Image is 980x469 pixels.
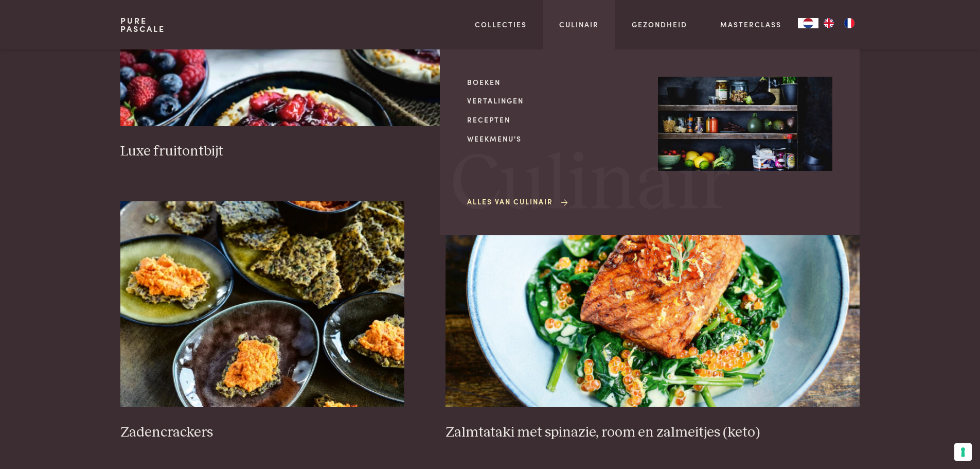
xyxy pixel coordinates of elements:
[658,77,832,171] img: Culinair
[120,201,404,407] img: Zadencrackers
[818,18,839,28] a: EN
[451,146,730,224] span: Culinair
[120,143,469,161] h3: Luxe fruitontbijt
[632,19,687,30] a: Gezondheid
[559,19,599,30] a: Culinair
[798,18,860,28] aside: Language selected: Nederlands
[954,443,972,461] button: Uw voorkeuren voor toestemming voor trackingtechnologieën
[720,19,781,30] a: Masterclass
[467,77,642,88] a: Boeken
[446,201,860,441] a: Zalmtataki met spinazie, room en zalmeitjes (keto) Zalmtataki met spinazie, room en zalmeitjes (k...
[446,201,860,407] img: Zalmtataki met spinazie, room en zalmeitjes (keto)
[467,95,642,106] a: Vertalingen
[120,424,404,442] h3: Zadencrackers
[120,201,404,441] a: Zadencrackers Zadencrackers
[467,196,569,207] a: Alles van Culinair
[798,18,818,28] a: NL
[475,19,527,30] a: Collecties
[467,133,642,144] a: Weekmenu's
[839,18,860,28] a: FR
[120,16,165,33] a: PurePascale
[798,18,818,28] div: Language
[467,114,642,125] a: Recepten
[818,18,860,28] ul: Language list
[446,424,860,442] h3: Zalmtataki met spinazie, room en zalmeitjes (keto)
